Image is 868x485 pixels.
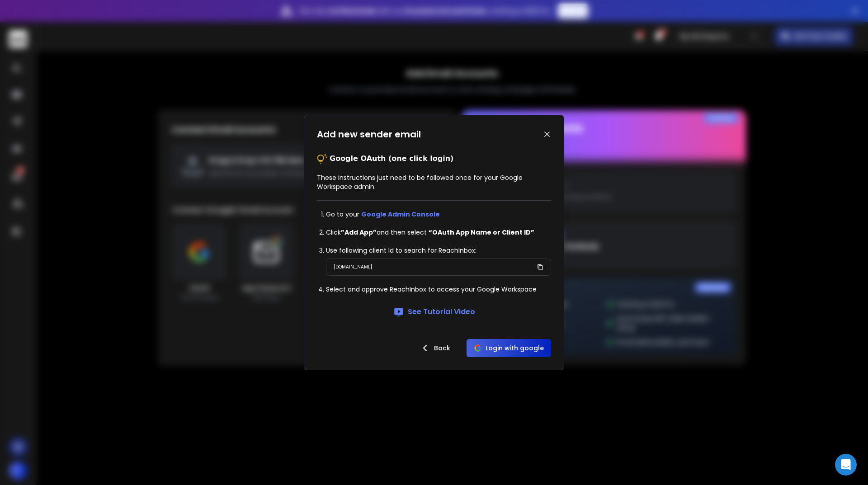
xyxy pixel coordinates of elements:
[412,339,458,357] button: Back
[326,228,551,237] li: Click and then select
[317,128,421,141] h1: Add new sender email
[341,228,377,237] strong: ”Add App”
[429,228,534,237] strong: “OAuth App Name or Client ID”
[467,339,551,357] button: Login with google
[317,153,328,164] img: tips
[835,454,857,476] div: Open Intercom Messenger
[361,210,440,219] a: Google Admin Console
[334,263,372,272] p: [DOMAIN_NAME]
[326,210,551,219] li: Go to your
[393,306,475,317] a: See Tutorial Video
[326,246,551,255] li: Use following client Id to search for ReachInbox:
[326,285,551,294] li: Select and approve ReachInbox to access your Google Workspace
[317,173,551,191] p: These instructions just need to be followed once for your Google Workspace admin.
[330,153,453,164] p: Google OAuth (one click login)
